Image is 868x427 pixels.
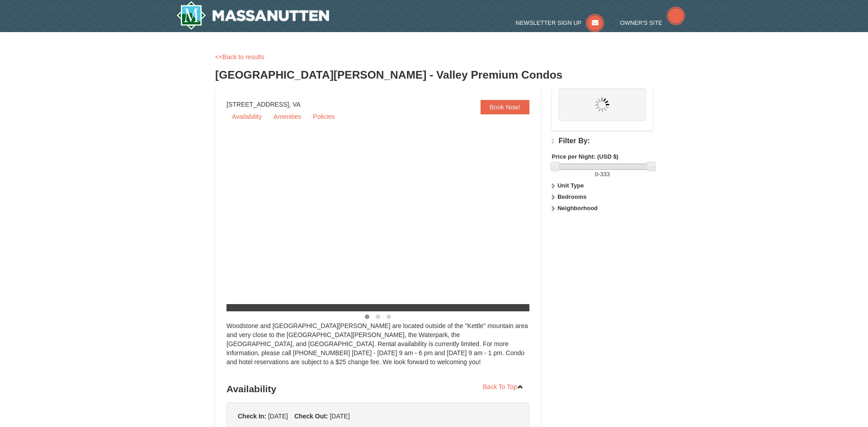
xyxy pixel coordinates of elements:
[477,380,529,394] a: Back To Top
[516,19,604,26] a: Newsletter Sign Up
[294,413,328,420] strong: Check Out:
[215,66,653,84] h3: [GEOGRAPHIC_DATA][PERSON_NAME] - Valley Premium Condos
[557,182,584,189] strong: Unit Type
[307,110,340,123] a: Policies
[226,380,529,398] h3: Availability
[620,19,663,26] span: Owner's Site
[557,205,598,211] strong: Neighborhood
[516,19,582,26] span: Newsletter Sign Up
[552,153,618,160] strong: Price per Night: (USD $)
[268,413,288,420] span: [DATE]
[552,170,653,179] label: -
[226,321,529,375] div: Woodstone and [GEOGRAPHIC_DATA][PERSON_NAME] are located outside of the "Kettle" mountain area an...
[238,413,266,420] strong: Check In:
[552,137,653,145] h4: Filter By:
[600,171,610,178] span: 333
[176,1,329,30] a: Massanutten Resort
[595,171,598,178] span: 0
[557,193,586,200] strong: Bedrooms
[268,110,307,123] a: Amenities
[330,413,349,420] span: [DATE]
[620,19,685,26] a: Owner's Site
[215,53,264,61] a: <<Back to results
[176,1,329,30] img: Massanutten Resort Logo
[481,100,529,114] a: Book Now!
[595,98,609,112] img: wait.gif
[226,110,267,123] a: Availability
